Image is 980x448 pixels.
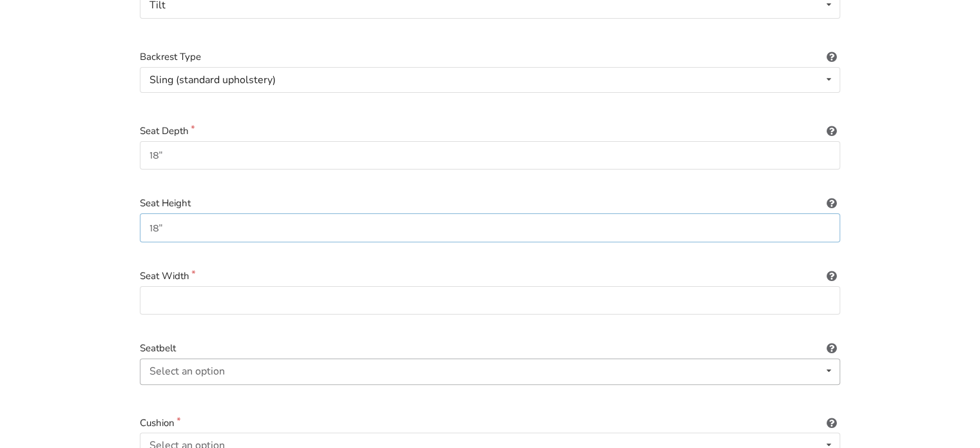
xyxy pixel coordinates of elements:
[149,366,225,376] div: Select an option
[140,50,840,64] label: Backrest Type
[149,75,276,85] div: Sling (standard upholstery)
[140,124,840,139] label: Seat Depth
[140,269,840,284] label: Seat Width
[140,196,840,211] label: Seat Height
[140,341,840,356] label: Seatbelt
[140,416,840,431] label: Cushion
